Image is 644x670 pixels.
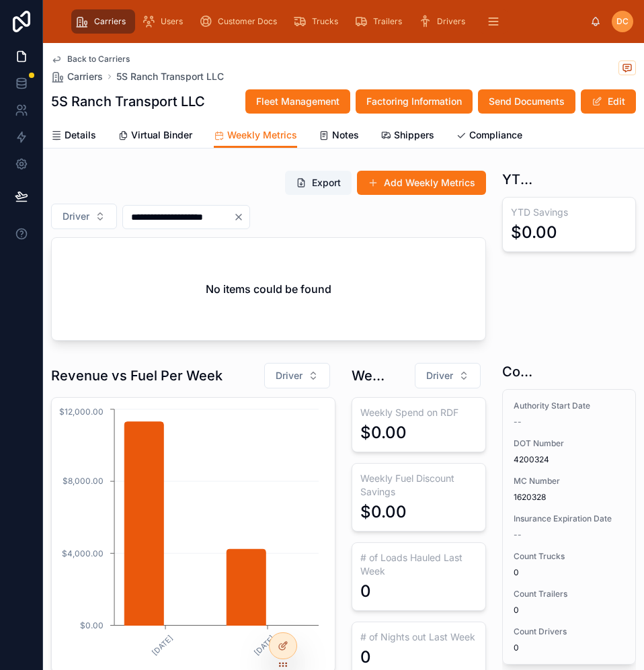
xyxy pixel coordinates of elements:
[360,581,371,602] div: 0
[51,70,103,83] a: Carriers
[514,492,625,503] span: 1620328
[514,476,625,487] span: MC Number
[312,16,338,27] span: Trucks
[437,16,465,27] span: Drivers
[285,171,352,195] button: Export
[289,9,348,34] a: Trucks
[256,95,339,108] span: Fleet Management
[62,548,104,558] tspan: $4,000.00
[51,54,130,65] a: Back to Carriers
[514,530,522,540] span: --
[414,9,475,34] a: Drivers
[227,128,297,142] span: Weekly Metrics
[616,16,629,27] span: DC
[206,281,331,297] h2: No items could be found
[511,206,628,219] h3: YTD Savings
[51,123,96,150] a: Details
[51,92,205,111] h1: 5S Ranch Transport LLC
[60,406,327,664] div: chart
[195,9,286,34] a: Customer Docs
[415,363,481,388] button: Select Button
[360,501,407,523] div: $0.00
[51,366,223,385] h1: Revenue vs Fuel Per Week
[356,89,473,114] button: Factoring Information
[360,551,477,578] h3: # of Loads Hauled Last Week
[264,363,330,388] button: Select Button
[276,369,303,382] span: Driver
[514,626,625,637] span: Count Drivers
[233,212,249,222] button: Clear
[59,407,104,417] tspan: $12,000.00
[380,123,434,150] a: Shippers
[426,369,453,382] span: Driver
[514,567,625,578] span: 0
[150,633,174,657] text: [DATE]
[478,89,575,114] button: Send Documents
[514,401,625,411] span: Authority Start Date
[360,422,407,444] div: $0.00
[118,123,192,150] a: Virtual Binder
[581,89,636,114] button: Edit
[373,16,402,27] span: Trailers
[319,123,359,150] a: Notes
[67,70,103,83] span: Carriers
[357,171,486,195] button: Add Weekly Metrics
[394,128,434,142] span: Shippers
[65,128,96,142] span: Details
[366,95,462,108] span: Factoring Information
[360,646,371,668] div: 0
[360,406,477,419] h3: Weekly Spend on RDF
[514,513,625,524] span: Insurance Expiration Date
[514,551,625,562] span: Count Trucks
[80,620,104,630] tspan: $0.00
[514,454,625,465] span: 4200324
[51,204,117,229] button: Select Button
[502,362,536,381] h1: Company Details
[350,9,411,34] a: Trailers
[456,123,522,150] a: Compliance
[214,123,297,149] a: Weekly Metrics
[514,438,625,449] span: DOT Number
[63,210,89,223] span: Driver
[502,170,536,189] h1: YTD Fuel Savings
[131,128,192,142] span: Virtual Binder
[514,589,625,599] span: Count Trailers
[360,472,477,499] h3: Weekly Fuel Discount Savings
[138,9,192,34] a: Users
[116,70,224,83] a: 5S Ranch Transport LLC
[514,605,625,616] span: 0
[489,95,565,108] span: Send Documents
[218,16,277,27] span: Customer Docs
[245,89,350,114] button: Fleet Management
[502,389,637,665] a: Authority Start Date--DOT Number4200324MC Number1620328Insurance Expiration Date--Count Trucks0Co...
[71,9,135,34] a: Carriers
[252,633,276,657] text: [DATE]
[63,476,104,486] tspan: $8,000.00
[94,16,126,27] span: Carriers
[352,366,385,385] h1: Weekly Stats
[469,128,522,142] span: Compliance
[65,7,590,36] div: scrollable content
[511,222,557,243] div: $0.00
[67,54,130,65] span: Back to Carriers
[161,16,183,27] span: Users
[514,417,522,427] span: --
[514,642,625,653] span: 0
[332,128,359,142] span: Notes
[360,630,477,644] h3: # of Nights out Last Week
